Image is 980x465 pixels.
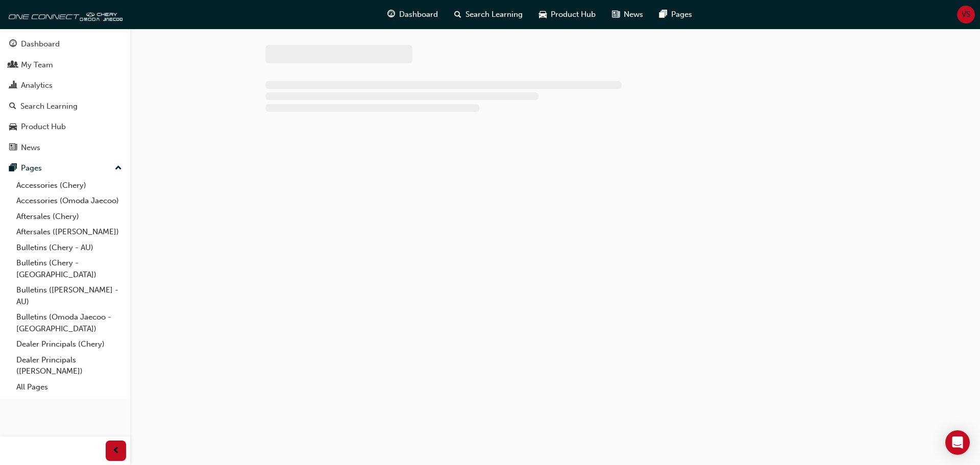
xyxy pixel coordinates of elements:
[112,445,120,457] span: prev-icon
[9,40,17,49] span: guage-icon
[12,282,126,309] a: Bulletins ([PERSON_NAME] - AU)
[20,101,78,112] div: Search Learning
[4,138,126,157] a: News
[551,9,596,20] span: Product Hub
[12,178,126,193] a: Accessories (Chery)
[21,59,53,71] div: My Team
[12,379,126,395] a: All Pages
[12,352,126,379] a: Dealer Principals ([PERSON_NAME])
[387,8,395,21] span: guage-icon
[9,143,17,153] span: news-icon
[9,102,16,111] span: search-icon
[4,159,126,178] button: Pages
[21,162,42,174] div: Pages
[651,4,700,25] a: pages-iconPages
[659,8,667,21] span: pages-icon
[671,9,692,20] span: Pages
[962,9,970,20] span: VS
[12,209,126,225] a: Aftersales (Chery)
[12,224,126,240] a: Aftersales ([PERSON_NAME])
[9,61,17,70] span: people-icon
[5,4,122,25] img: oneconnect
[945,430,970,455] div: Open Intercom Messenger
[454,8,461,21] span: search-icon
[21,80,53,91] div: Analytics
[612,8,620,21] span: news-icon
[9,164,17,173] span: pages-icon
[9,81,17,90] span: chart-icon
[531,4,604,25] a: car-iconProduct Hub
[379,4,446,25] a: guage-iconDashboard
[624,9,643,20] span: News
[21,142,40,154] div: News
[4,117,126,136] a: Product Hub
[9,123,17,132] span: car-icon
[21,38,60,50] div: Dashboard
[12,255,126,282] a: Bulletins (Chery - [GEOGRAPHIC_DATA])
[465,9,523,20] span: Search Learning
[604,4,651,25] a: news-iconNews
[446,4,531,25] a: search-iconSearch Learning
[12,336,126,352] a: Dealer Principals (Chery)
[4,56,126,75] a: My Team
[4,97,126,116] a: Search Learning
[12,240,126,256] a: Bulletins (Chery - AU)
[539,8,547,21] span: car-icon
[115,162,122,175] span: up-icon
[957,6,975,23] button: VS
[21,121,66,133] div: Product Hub
[4,33,126,159] button: DashboardMy TeamAnalyticsSearch LearningProduct HubNews
[4,35,126,54] a: Dashboard
[399,9,438,20] span: Dashboard
[12,309,126,336] a: Bulletins (Omoda Jaecoo - [GEOGRAPHIC_DATA])
[4,76,126,95] a: Analytics
[12,193,126,209] a: Accessories (Omoda Jaecoo)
